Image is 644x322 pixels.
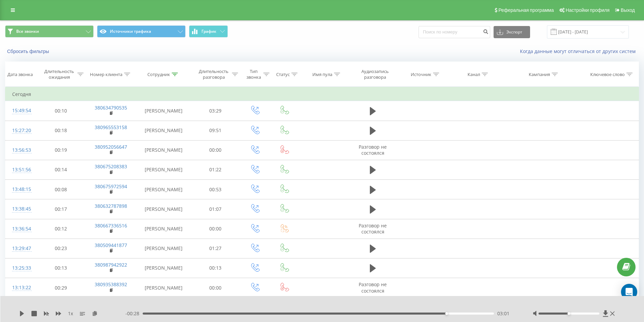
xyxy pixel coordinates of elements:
td: 03:29 [191,101,240,121]
div: 15:27:20 [12,124,30,137]
div: Канал [468,72,480,77]
td: [PERSON_NAME] [136,258,191,278]
div: Длительность разговора [197,69,231,80]
td: 00:00 [191,278,240,298]
div: Аудиозапись разговора [355,69,395,80]
td: 00:53 [191,180,240,199]
td: 00:14 [37,160,86,179]
div: 13:29:47 [12,242,30,255]
div: 13:38:45 [12,202,30,216]
a: Когда данные могут отличаться от других систем [520,48,639,54]
td: [PERSON_NAME] [136,121,191,140]
td: 00:00 [191,219,240,239]
a: 380987942922 [95,262,127,268]
td: 00:00 [191,140,240,160]
div: Кампания [529,72,550,77]
td: 00:18 [37,121,86,140]
div: 13:56:53 [12,144,30,157]
td: [PERSON_NAME] [136,219,191,239]
span: Все звонки [16,29,39,34]
a: 380667336516 [95,222,127,229]
td: [PERSON_NAME] [136,160,191,179]
td: 00:17 [37,199,86,219]
span: Выход [621,7,635,13]
div: Номер клиента [90,72,122,77]
div: Сотрудник [147,72,170,77]
span: 03:01 [497,310,509,317]
div: 13:13:22 [12,281,30,294]
a: 380965553158 [95,124,127,130]
button: График [189,25,228,38]
span: Разговор не состоялся [359,222,387,235]
td: 01:07 [191,199,240,219]
a: 380675208383 [95,163,127,170]
td: [PERSON_NAME] [136,140,191,160]
a: 380952056647 [95,144,127,150]
td: 00:12 [37,219,86,239]
div: Дата звонка [7,72,33,77]
td: 01:27 [191,239,240,258]
span: Реферальная программа [498,7,554,13]
td: 09:51 [191,121,240,140]
div: Accessibility label [568,312,570,315]
button: Источники трафика [97,25,186,38]
button: Экспорт [494,26,530,38]
a: 380632787898 [95,203,127,209]
td: 01:22 [191,160,240,179]
button: Все звонки [5,25,94,38]
span: 1 x [68,310,73,317]
td: 00:19 [37,140,86,160]
div: Имя пула [312,72,332,77]
td: 00:08 [37,180,86,199]
td: [PERSON_NAME] [136,180,191,199]
span: Разговор не состоялся [359,281,387,294]
span: График [201,29,216,34]
div: Длительность ожидания [43,69,76,80]
div: Источник [411,72,431,77]
a: 380935388392 [95,281,127,288]
div: Open Intercom Messenger [621,284,637,300]
td: [PERSON_NAME] [136,101,191,121]
div: Accessibility label [445,312,448,315]
td: 00:13 [37,258,86,278]
div: Статус [276,72,290,77]
td: Сегодня [5,88,639,101]
a: 380509441877 [95,242,127,248]
td: [PERSON_NAME] [136,239,191,258]
a: 380634790535 [95,104,127,111]
div: 13:48:15 [12,183,30,196]
td: 00:13 [191,258,240,278]
td: 00:23 [37,239,86,258]
div: 13:36:54 [12,222,30,236]
span: - 00:28 [125,310,143,317]
div: 15:49:54 [12,104,30,117]
span: Разговор не состоялся [359,144,387,156]
div: 13:51:56 [12,163,30,176]
div: 13:25:33 [12,262,30,275]
td: [PERSON_NAME] [136,199,191,219]
input: Поиск по номеру [419,26,490,38]
span: Настройки профиля [566,7,610,13]
a: 380675972594 [95,183,127,190]
td: [PERSON_NAME] [136,278,191,298]
td: 00:29 [37,278,86,298]
div: Тип звонка [246,69,262,80]
button: Сбросить фильтры [5,48,52,54]
div: Ключевое слово [590,72,625,77]
td: 00:10 [37,101,86,121]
